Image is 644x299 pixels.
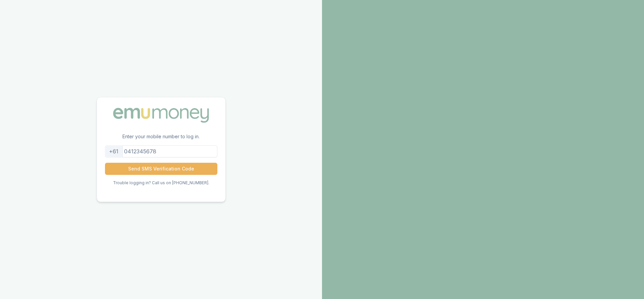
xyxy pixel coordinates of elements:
img: Emu Money [111,105,211,125]
button: Send SMS Verification Code [105,163,217,175]
input: 0412345678 [105,145,217,157]
p: Enter your mobile number to log in. [97,133,225,145]
p: Trouble logging in? Call us on [PHONE_NUMBER]. [113,180,209,186]
div: +61 [105,145,123,157]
